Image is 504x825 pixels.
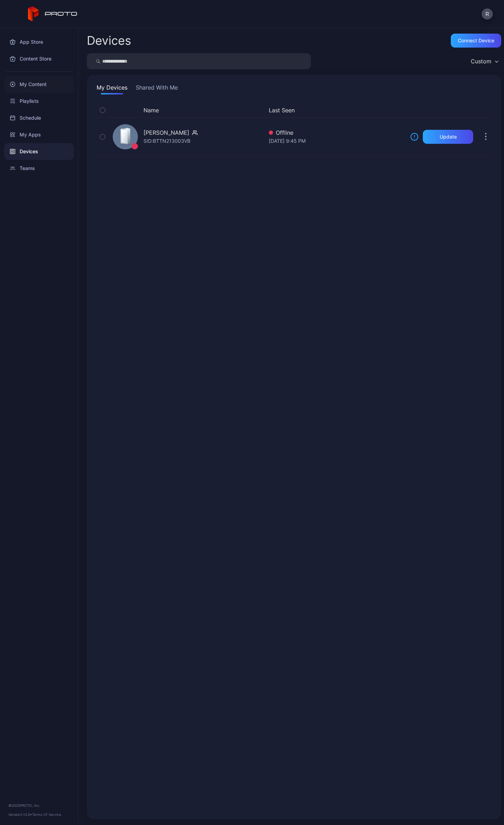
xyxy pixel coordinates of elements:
[134,83,179,94] button: Shared With Me
[458,38,494,43] div: Connect device
[4,126,74,143] a: My Apps
[95,83,129,94] button: My Devices
[467,53,501,69] button: Custom
[479,106,493,114] div: Options
[143,128,189,137] div: [PERSON_NAME]
[32,812,61,817] a: Terms Of Service
[8,812,32,817] span: Version 1.13.0 •
[269,137,405,145] div: [DATE] 9:45 PM
[482,8,493,20] button: R
[269,106,402,114] button: Last Seen
[407,106,470,114] div: Update Device
[471,58,491,65] div: Custom
[4,50,74,67] a: Content Store
[4,76,74,93] a: My Content
[4,34,74,50] a: App Store
[440,134,457,140] div: Update
[143,106,159,114] button: Name
[8,803,70,808] div: © 2025 PROTO, Inc.
[423,130,473,144] button: Update
[451,34,501,48] button: Connect device
[87,34,131,47] h2: Devices
[4,93,74,110] a: Playlists
[4,143,74,160] a: Devices
[269,128,405,137] div: Offline
[4,110,74,126] a: Schedule
[4,160,74,177] a: Teams
[143,137,190,145] div: SID: BTTN213003VB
